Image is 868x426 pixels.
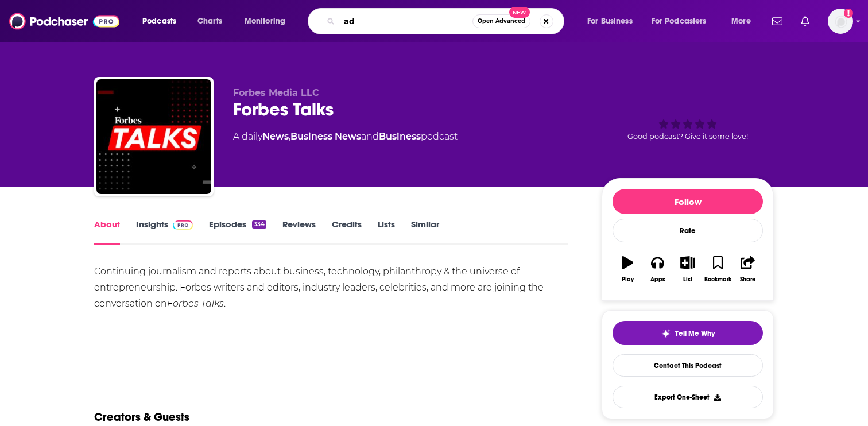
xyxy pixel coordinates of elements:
button: open menu [134,12,191,30]
a: Similar [411,219,439,245]
a: Reviews [282,219,316,245]
span: Open Advanced [478,18,525,24]
a: Show notifications dropdown [768,11,787,31]
span: For Podcasters [652,13,707,29]
a: Business [379,131,421,142]
span: Good podcast? Give it some love! [627,132,748,141]
img: tell me why sparkle [661,329,671,338]
a: InsightsPodchaser Pro [136,219,193,245]
span: Monitoring [245,13,285,29]
span: Logged in as Marketing09 [828,9,853,34]
span: For Business [587,13,633,29]
span: , [289,131,290,142]
div: Share [740,276,755,283]
img: Podchaser Pro [173,220,193,230]
button: Share [733,249,763,290]
a: Business News [290,131,361,142]
a: Charts [190,12,229,30]
button: Play [613,249,642,290]
div: Continuing journalism and reports about business, technology, philanthropy & the universe of entr... [94,264,568,312]
span: New [509,7,530,18]
a: Credits [332,219,362,245]
button: Open AdvancedNew [472,14,530,28]
svg: Add a profile image [844,9,853,18]
div: Search podcasts, credits, & more... [319,8,575,34]
a: Episodes334 [209,219,266,245]
em: Forbes Talks [167,298,224,309]
button: Follow [613,189,763,214]
button: open menu [723,12,765,30]
img: Podchaser - Follow, Share and Rate Podcasts [9,10,119,32]
div: Bookmark [704,276,731,283]
span: Forbes Media LLC [233,87,319,98]
a: Contact This Podcast [613,354,763,377]
a: Show notifications dropdown [796,11,814,31]
button: Show profile menu [828,9,853,34]
div: List [683,276,692,283]
button: Bookmark [703,249,733,290]
div: Rate [613,219,763,242]
span: More [731,13,751,29]
button: Export One-Sheet [613,386,763,408]
input: Search podcasts, credits, & more... [339,12,472,30]
button: tell me why sparkleTell Me Why [613,321,763,345]
a: Lists [378,219,395,245]
span: and [361,131,379,142]
button: open menu [237,12,300,30]
div: Apps [650,276,665,283]
img: Forbes Talks [96,79,211,194]
h2: Creators & Guests [94,410,189,424]
button: open menu [644,12,723,30]
span: Podcasts [142,13,176,29]
a: News [262,131,289,142]
div: A daily podcast [233,130,458,144]
span: Charts [197,13,222,29]
div: Play [622,276,634,283]
div: 334 [252,220,266,229]
a: About [94,219,120,245]
button: Apps [642,249,672,290]
button: open menu [579,12,647,30]
span: Tell Me Why [675,329,715,338]
div: Good podcast? Give it some love! [602,87,774,158]
button: List [673,249,703,290]
img: User Profile [828,9,853,34]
